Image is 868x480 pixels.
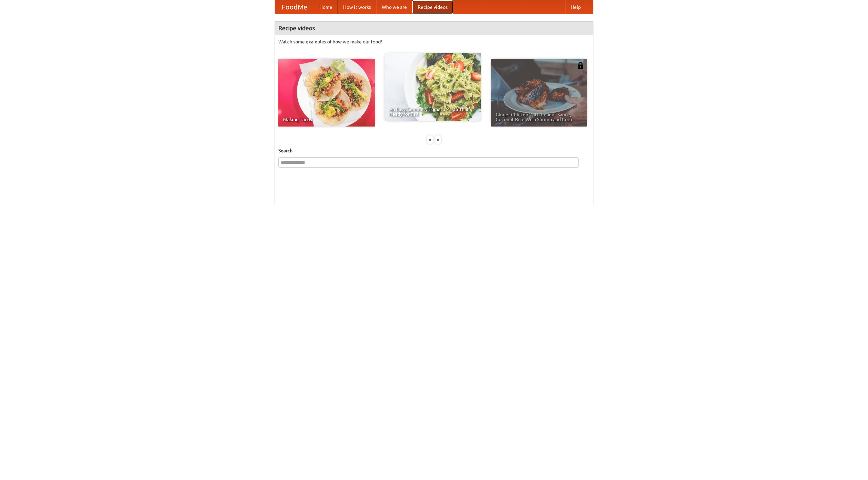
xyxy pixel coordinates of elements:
h5: Search [278,147,590,154]
p: Watch some examples of how we make our food! [278,38,590,45]
h4: Recipe videos [275,21,593,35]
a: Help [565,0,586,14]
div: « [427,135,433,144]
a: Making Tacos [278,59,375,127]
span: Making Tacos [283,117,370,122]
a: Who we are [376,0,412,14]
span: An Easy, Summery Tomato Pasta That's Ready for Fall [389,107,476,116]
a: Home [314,0,338,14]
a: Recipe videos [412,0,453,14]
a: FoodMe [275,0,314,14]
img: 483408.png [577,62,584,69]
a: An Easy, Summery Tomato Pasta That's Ready for Fall [384,53,481,121]
div: » [435,135,441,144]
a: How it works [338,0,376,14]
